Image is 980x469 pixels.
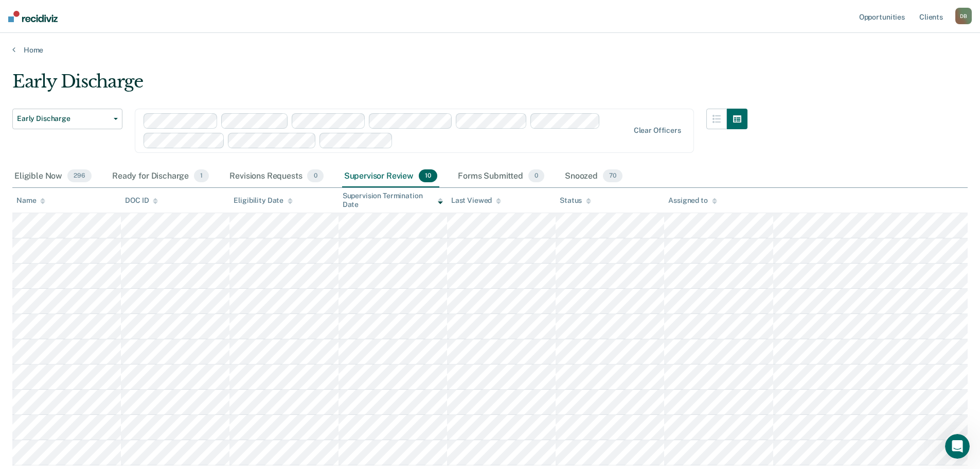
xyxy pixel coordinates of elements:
[560,196,591,205] div: Status
[945,434,970,459] iframe: Intercom live chat
[227,165,325,188] div: Revisions Requests0
[234,196,293,205] div: Eligibility Date
[563,165,625,188] div: Snoozed70
[17,114,110,123] span: Early Discharge
[12,45,968,55] a: Home
[16,196,45,205] div: Name
[307,169,323,183] span: 0
[419,169,437,183] span: 10
[451,196,501,205] div: Last Viewed
[342,165,439,188] div: Supervisor Review10
[194,169,209,183] span: 1
[12,71,747,100] div: Early Discharge
[12,165,94,188] div: Eligible Now296
[110,165,211,188] div: Ready for Discharge1
[603,169,622,183] span: 70
[12,109,122,129] button: Early Discharge
[67,169,92,183] span: 296
[125,196,158,205] div: DOC ID
[528,169,544,183] span: 0
[955,8,972,24] div: D B
[634,126,681,135] div: Clear officers
[668,196,717,205] div: Assigned to
[343,192,443,209] div: Supervision Termination Date
[955,8,972,24] button: DB
[456,165,546,188] div: Forms Submitted0
[8,11,58,22] img: Recidiviz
